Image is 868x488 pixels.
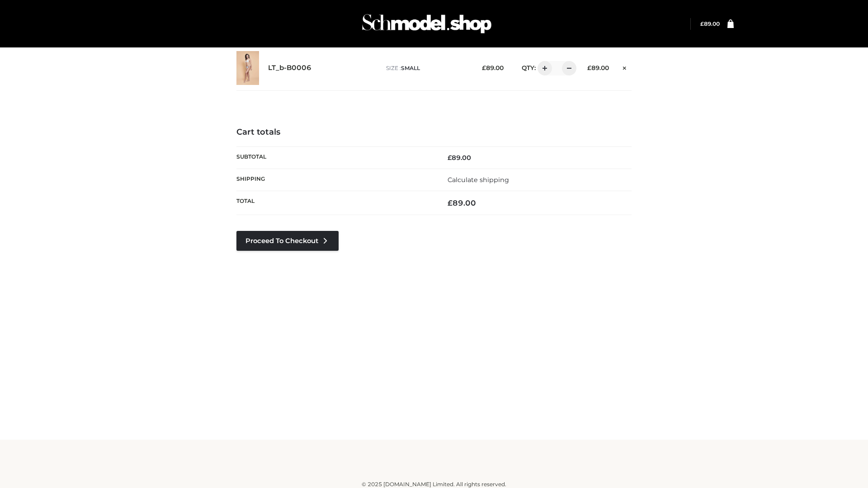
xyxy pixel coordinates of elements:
span: SMALL [401,65,420,71]
th: Shipping [236,169,434,191]
a: £89.00 [700,20,720,27]
a: Calculate shipping [448,176,509,184]
span: £ [448,198,453,207]
th: Subtotal [236,146,434,169]
h4: Cart totals [236,127,632,137]
th: Total [236,191,434,215]
bdi: 89.00 [700,20,720,27]
span: £ [482,64,486,71]
a: Remove this item [618,61,632,73]
span: £ [448,154,452,162]
p: size : [386,64,468,72]
bdi: 89.00 [587,64,609,71]
img: Schmodel Admin 964 [359,6,495,42]
bdi: 89.00 [448,154,471,162]
bdi: 89.00 [482,64,504,71]
span: £ [700,20,704,27]
bdi: 89.00 [448,198,476,207]
div: QTY: [513,61,573,75]
span: £ [587,64,591,71]
a: LT_b-B0006 [268,64,311,72]
a: Proceed to Checkout [236,231,339,251]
